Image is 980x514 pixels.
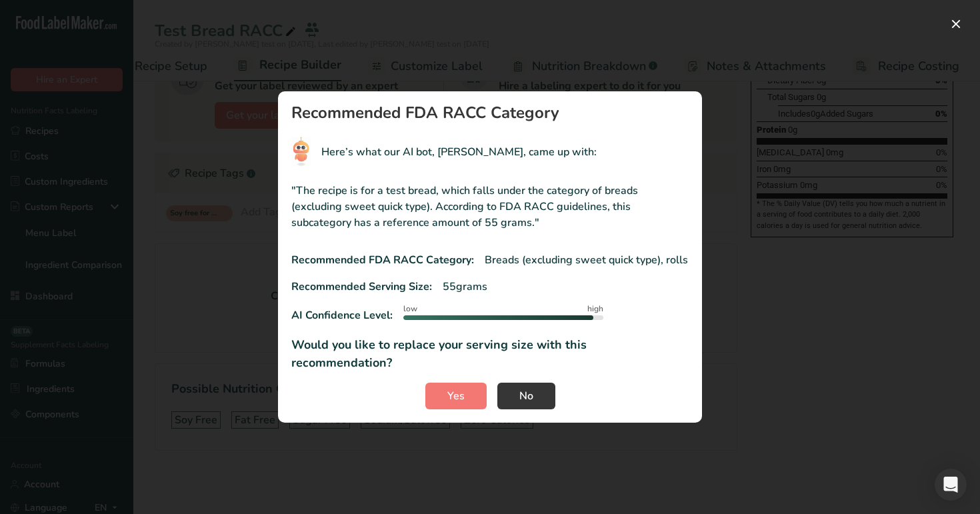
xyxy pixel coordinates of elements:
p: "The recipe is for a test bread, which falls under the category of breads (excluding sweet quick ... [291,183,689,231]
p: Breads (excluding sweet quick type), rolls [485,252,688,268]
p: Would you like to replace your serving size with this recommendation? [291,336,689,372]
p: Recommended Serving Size: [291,279,432,295]
button: Yes [425,383,487,409]
span: No [519,388,533,404]
h1: Recommended FDA RACC Category [291,105,689,121]
button: No [497,383,555,409]
p: Here’s what our AI bot, [PERSON_NAME], came up with: [321,144,597,160]
span: low [403,303,417,315]
p: Recommended FDA RACC Category: [291,252,474,268]
span: Yes [447,388,465,404]
div: Open Intercom Messenger [935,469,967,501]
img: RIA AI Bot [291,137,311,167]
p: 55grams [443,279,487,295]
p: AI Confidence Level: [291,307,393,323]
span: high [587,303,603,315]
